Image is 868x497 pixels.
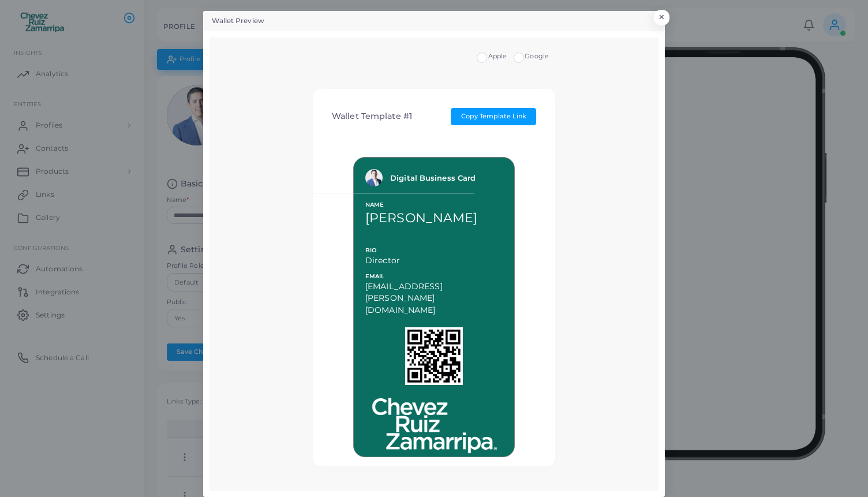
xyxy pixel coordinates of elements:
[365,169,383,186] img: Logo
[365,255,503,266] span: Director
[405,327,463,385] img: QR Code
[365,272,503,281] span: EMAIL
[525,52,549,60] span: Google
[365,201,477,210] span: NAME
[332,111,412,121] h4: Wallet Template #1
[365,246,503,255] span: BIO
[354,394,514,457] img: 15176fd3e89c77a4120445f896749a51f1266e0eda66b3b197e77af4fa96164a.png
[365,210,477,226] span: [PERSON_NAME]
[488,52,507,60] span: Apple
[461,112,526,120] span: Copy Template Link
[654,10,669,25] button: Close
[365,281,503,316] span: [EMAIL_ADDRESS][PERSON_NAME][DOMAIN_NAME]
[451,108,536,125] button: Copy Template Link
[212,16,264,26] h5: Wallet Preview
[390,173,476,182] span: Digital Business Card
